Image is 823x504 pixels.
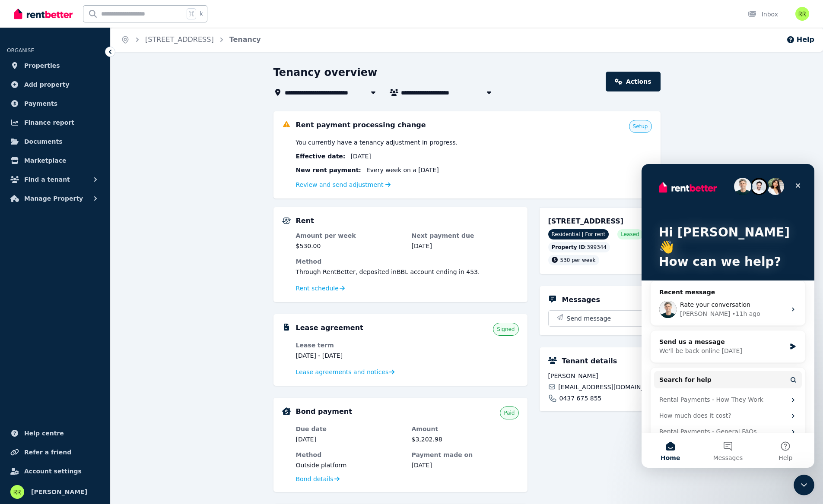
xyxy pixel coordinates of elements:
[111,28,271,52] nav: Breadcrumb
[296,242,403,250] dd: $530.00
[282,217,291,224] img: Rental Payments
[412,450,519,459] dt: Payment made on
[558,383,651,391] span: [EMAIL_ADDRESS][DOMAIN_NAME]
[296,368,395,376] a: Lease agreements and notices
[296,341,403,350] dt: Lease term
[296,425,403,433] dt: Due date
[296,406,352,417] h5: Bond payment
[548,229,609,239] span: Residential | For rent
[562,356,617,366] h5: Tenant details
[24,117,74,128] span: Finance report
[296,268,480,275] span: Through RentBetter , deposited in BBL account ending in 453 .
[7,444,103,461] a: Refer a friend
[24,447,71,457] span: Refer a friend
[497,326,515,333] span: Signed
[296,257,519,266] dt: Method
[24,60,60,71] span: Properties
[296,323,363,333] h5: Lease agreement
[296,181,391,188] a: Review and send adjustment
[552,244,585,251] span: Property ID
[7,463,103,480] a: Account settings
[296,216,314,226] h5: Rent
[7,114,103,131] a: Finance report
[548,242,610,252] div: : 399344
[633,123,648,130] span: Setup
[24,174,70,185] span: Find a tenant
[412,435,519,444] dd: $3,202.98
[296,351,403,360] dd: [DATE] - [DATE]
[296,475,340,483] a: Bond details
[7,190,103,207] button: Manage Property
[567,314,611,323] span: Send message
[412,242,519,250] dd: [DATE]
[548,217,624,225] span: [STREET_ADDRESS]
[412,425,519,433] dt: Amount
[562,295,600,305] h5: Messages
[7,95,103,112] a: Payments
[24,136,63,147] span: Documents
[621,231,639,238] span: Leased
[24,79,70,90] span: Add property
[24,466,82,476] span: Account settings
[549,311,651,326] button: Send message
[282,407,291,415] img: Bond Details
[296,231,403,240] dt: Amount per week
[14,7,73,20] img: RentBetter
[548,372,652,380] span: [PERSON_NAME]
[7,76,103,93] a: Add property
[350,152,371,161] span: [DATE]
[229,35,261,44] a: Tenancy
[296,284,345,293] a: Rent schedule
[296,435,403,444] dd: [DATE]
[7,133,103,150] a: Documents
[366,166,439,174] span: Every week on a [DATE]
[145,35,214,44] a: [STREET_ADDRESS]
[795,7,809,21] img: Riko Rakhmanto
[296,450,403,459] dt: Method
[24,98,57,109] span: Payments
[24,428,64,438] span: Help centre
[296,152,346,161] span: Effective date :
[10,485,24,499] img: Riko Rakhmanto
[31,487,87,497] span: [PERSON_NAME]
[606,72,660,91] a: Actions
[560,257,596,263] span: 530 per week
[273,66,378,79] h1: Tenancy overview
[7,57,103,74] a: Properties
[296,461,403,469] dd: Outside platform
[748,10,778,19] div: Inbox
[296,120,426,130] h5: Rent payment processing change
[412,461,519,469] dd: [DATE]
[296,475,334,483] span: Bond details
[412,231,519,240] dt: Next payment due
[504,409,515,416] span: Paid
[7,152,103,169] a: Marketplace
[7,47,34,54] span: ORGANISE
[794,475,814,495] iframe: Intercom live chat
